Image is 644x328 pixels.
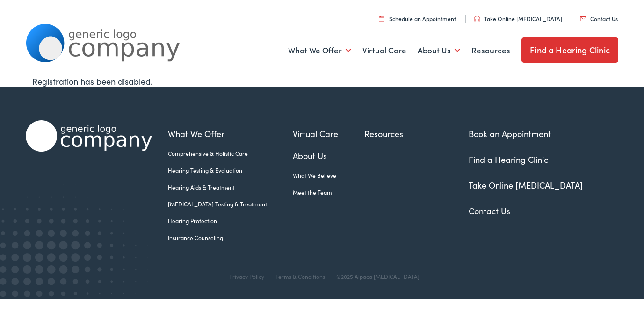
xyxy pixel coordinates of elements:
[474,16,480,22] img: utility icon
[32,75,612,87] div: Registration has been disabled.
[469,179,583,191] a: Take Online [MEDICAL_DATA]
[580,15,618,22] a: Contact Us
[293,149,364,162] a: About Us
[288,33,351,68] a: What We Offer
[469,153,548,165] a: Find a Hearing Clinic
[474,15,562,22] a: Take Online [MEDICAL_DATA]
[521,37,618,63] a: Find a Hearing Clinic
[379,15,384,22] img: utility icon
[168,166,293,175] a: Hearing Testing & Evaluation
[471,33,510,68] a: Resources
[293,171,364,180] a: What We Believe
[168,217,293,225] a: Hearing Protection
[469,205,510,217] a: Contact Us
[293,127,364,140] a: Virtual Care
[168,200,293,208] a: [MEDICAL_DATA] Testing & Treatment
[168,183,293,191] a: Hearing Aids & Treatment
[362,33,406,68] a: Virtual Care
[418,33,460,68] a: About Us
[168,149,293,158] a: Comprehensive & Holistic Care
[293,188,364,197] a: Meet the Team
[580,16,586,21] img: utility icon
[275,272,325,280] a: Terms & Conditions
[364,127,429,140] a: Resources
[168,127,293,140] a: What We Offer
[332,273,420,280] div: ©2025 Alpaca [MEDICAL_DATA]
[26,120,152,152] img: Alpaca Audiology
[168,233,293,242] a: Insurance Counseling
[229,272,264,280] a: Privacy Policy
[379,15,456,22] a: Schedule an Appointment
[469,128,551,139] a: Book an Appointment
